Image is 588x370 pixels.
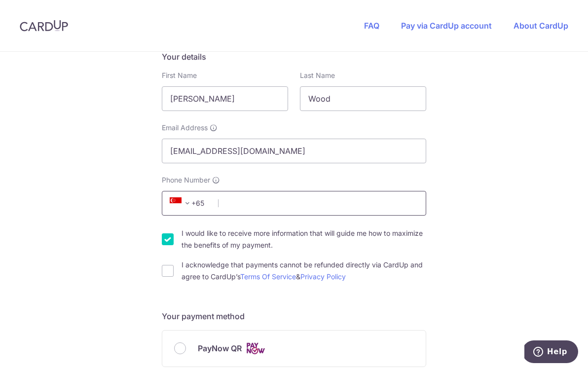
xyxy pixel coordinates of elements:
a: FAQ [364,21,379,31]
iframe: Opens a widget where you can find more information [524,340,578,365]
span: Email Address [162,123,208,133]
a: Pay via CardUp account [401,21,492,31]
a: About CardUp [514,21,568,31]
input: Email address [162,139,426,163]
input: Last name [300,86,426,111]
label: Last Name [300,71,335,80]
span: +65 [170,197,193,209]
span: +65 [167,197,211,209]
label: I acknowledge that payments cannot be refunded directly via CardUp and agree to CardUp’s & [182,259,426,283]
img: Cards logo [246,342,265,355]
label: First Name [162,71,197,80]
label: I would like to receive more information that will guide me how to maximize the benefits of my pa... [182,227,426,251]
h5: Your details [162,51,426,63]
img: CardUp [20,20,68,32]
div: PayNow QR Cards logo [174,342,414,355]
a: Privacy Policy [300,272,346,281]
span: Phone Number [162,175,210,185]
a: Terms Of Service [240,272,296,281]
span: PayNow QR [198,342,242,354]
h5: Your payment method [162,310,426,322]
input: First name [162,86,288,111]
